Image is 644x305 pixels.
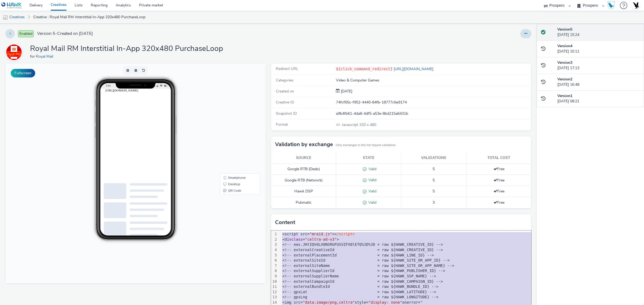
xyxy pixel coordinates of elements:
strong: Version 4 [557,43,572,49]
span: Format [276,122,288,127]
span: for [30,54,36,59]
span: Javascript [342,122,359,127]
span: Valid [367,189,376,194]
div: 3 [271,242,278,247]
span: 9:44 [101,21,105,24]
th: Validations [401,152,466,163]
img: Royal Mail [6,44,22,60]
span: Free [493,200,504,205]
div: [DATE] 15:24 [557,27,640,38]
div: 4 [271,247,278,253]
strong: Version 1 [557,93,572,98]
div: 11 [271,284,278,289]
div: [DATE] 08:21 [557,93,640,104]
span: Created on [276,89,294,94]
img: mobile [3,15,8,20]
span: /script> [337,232,355,236]
div: 13 [271,295,278,300]
li: Desktop [215,117,254,124]
span: Free [493,178,504,183]
span: 3 [433,200,435,205]
li: Smartphone [215,111,254,117]
span: 3 [371,242,373,247]
div: 2 [271,237,278,242]
th: Source [271,152,336,163]
div: 10 [271,279,278,284]
div: [DATE] 17:13 [557,60,640,71]
span: Categories [276,78,294,83]
a: [URL][DOMAIN_NAME] [393,66,436,72]
strong: Version 3 [557,60,572,65]
strong: Version 2 [557,77,572,82]
span: 320 x 480 [341,122,376,127]
code: ${click_command_redirect} [336,67,393,71]
div: 74fcf65c-f952-4440-84fb-18777c6e9174 [336,100,531,105]
h3: Validation by exchange [275,140,333,148]
div: Video & Computer Games [336,78,531,83]
span: Redirect URL [276,66,298,71]
span: Free [493,166,504,172]
span: Enabled [18,30,34,37]
th: Total cost [466,152,532,163]
strong: Version 5 [557,27,572,32]
div: 8 [271,268,278,274]
span: 5 [433,166,435,172]
span: " [420,300,422,304]
th: State [336,152,401,163]
div: a9b4fb61-4da8-4df5-a53e-8bd215a6431b [336,111,531,116]
div: 1 [271,232,278,237]
div: Creation 13 May 2025, 08:21 [340,89,352,94]
div: [DATE] 10:11 [557,43,640,54]
li: QR Code [215,124,254,130]
span: [DATE] [340,89,352,94]
span: Creative ID [276,100,294,105]
div: 9 [271,274,278,279]
small: Only exchanges in this list require validation [336,143,396,147]
span: class [291,237,303,241]
span: Valid [367,166,376,172]
span: Desktop [223,119,235,122]
span: "data:image/png,celtra" [303,300,355,304]
span: QR Code [223,125,236,129]
div: 12 [271,289,278,295]
span: "mraid.js" [309,232,332,236]
span: "celtra-ad-v3" [305,237,337,241]
div: 7 [271,263,278,269]
img: undefined Logo [1,2,22,9]
a: Royal Mail [36,54,55,59]
button: Fullscreen [11,69,35,77]
td: Google RTB (Deals) [271,163,336,175]
div: [DATE] 16:48 [557,77,640,88]
a: Royal Mail [5,50,25,55]
span: 5 [433,178,435,183]
span: "display: none" [368,300,402,304]
td: Google RTB (Network) [271,175,336,186]
h3: Content [275,218,295,226]
span: Version 5 - Created on [DATE] [37,31,93,37]
a: Hawk Academy [607,1,617,10]
img: Hawk Academy [607,1,615,10]
div: 5 [271,253,278,258]
span: Valid [367,177,376,183]
td: Hawk DSP [271,186,336,197]
span: 3 [364,242,366,247]
h1: Royal Mail RM Interstitial In-App 320x480 PurchaseLoop [30,44,223,54]
span: Snapshot ID [276,111,297,116]
span: 5 [433,189,435,194]
a: Creative : Royal Mail RM Interstitial In-App 320x480 PurchaseLoop [31,11,148,24]
div: 6 [271,258,278,263]
span: Valid [367,200,376,205]
span: Smartphone [223,113,240,116]
img: Account UK [632,1,640,9]
td: Pubmatic [271,197,336,209]
span: Free [493,189,504,194]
